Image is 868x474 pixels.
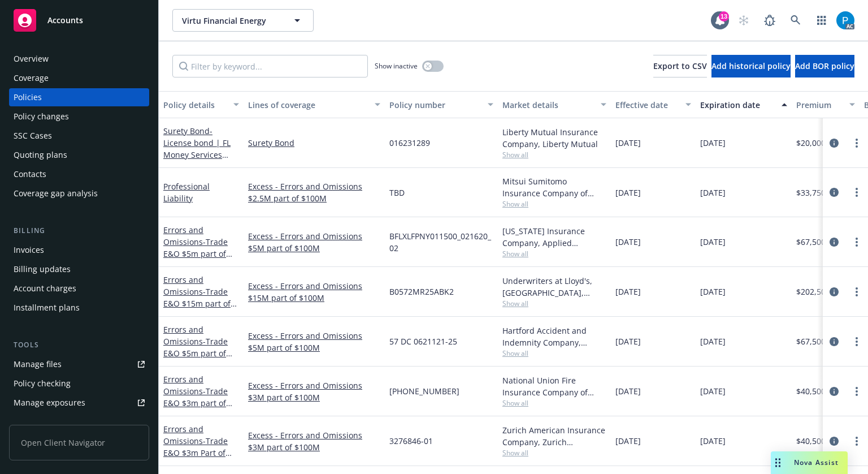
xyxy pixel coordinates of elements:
[850,385,863,398] a: more
[14,299,80,317] div: Installment plans
[163,336,232,370] span: - Trade E&O $5m part of $100m
[700,435,726,447] span: [DATE]
[9,165,149,183] a: Contacts
[615,435,641,447] span: [DATE]
[827,385,841,398] a: circleInformation
[792,91,860,118] button: Premium
[14,88,42,106] div: Policies
[796,99,843,111] div: Premium
[653,61,707,71] span: Export to CSV
[796,187,837,199] span: $33,750.00
[502,325,606,348] div: Hartford Accident and Indemnity Company, Hartford Insurance Group
[700,99,775,111] div: Expiration date
[502,126,606,150] div: Liberty Mutual Insurance Company, Liberty Mutual
[163,126,231,172] a: Surety Bond
[14,69,49,87] div: Coverage
[163,274,231,321] a: Errors and Omissions
[771,451,848,474] button: Nova Assist
[159,91,244,118] button: Policy details
[796,137,837,149] span: $20,000.00
[502,249,606,258] span: Show all
[248,137,380,149] a: Surety Bond
[385,91,498,118] button: Policy number
[795,61,854,71] span: Add BOR policy
[502,374,606,398] div: National Union Fire Insurance Company of [GEOGRAPHIC_DATA], [GEOGRAPHIC_DATA], AIG
[248,380,380,403] a: Excess - Errors and Omissions $3M part of $100M
[850,136,863,150] a: more
[758,9,781,32] a: Report a Bug
[163,236,232,271] span: - Trade E&O $5m part of $100m
[827,285,841,299] a: circleInformation
[9,260,149,278] a: Billing updates
[9,184,149,202] a: Coverage gap analysis
[9,88,149,106] a: Policies
[700,137,726,149] span: [DATE]
[14,374,71,393] div: Policy checking
[9,394,149,412] span: Manage exposures
[732,9,755,32] a: Start snowing
[653,55,707,77] button: Export to CSV
[14,241,44,259] div: Invoices
[9,279,149,298] a: Account charges
[163,99,227,111] div: Policy details
[389,286,454,298] span: B0572MR25ABK2
[182,15,280,27] span: Virtu Financial Energy
[615,286,641,298] span: [DATE]
[47,16,83,25] span: Accounts
[827,136,841,150] a: circleInformation
[615,385,641,397] span: [DATE]
[163,286,237,321] span: - Trade E&O $15m part of $100m
[163,225,228,271] a: Errors and Omissions
[14,146,67,164] div: Quoting plans
[389,187,405,199] span: TBD
[850,285,863,299] a: more
[9,69,149,87] a: Coverage
[796,335,837,347] span: $67,500.00
[9,241,149,259] a: Invoices
[9,425,149,460] span: Open Client Navigator
[850,235,863,249] a: more
[14,165,46,183] div: Contacts
[14,50,49,68] div: Overview
[14,260,71,278] div: Billing updates
[771,451,785,474] div: Drag to move
[375,61,418,71] span: Show inactive
[389,435,433,447] span: 3276846-01
[248,230,380,254] a: Excess - Errors and Omissions $5M part of $100M
[502,175,606,199] div: Mitsui Sumitomo Insurance Company of America, Mitsui Sumitomo Insurance Group
[248,99,368,111] div: Lines of coverage
[784,9,807,32] a: Search
[827,235,841,249] a: circleInformation
[163,181,210,204] a: Professional Liability
[9,339,149,351] div: Tools
[850,335,863,348] a: more
[9,127,149,145] a: SSC Cases
[9,5,149,36] a: Accounts
[248,330,380,354] a: Excess - Errors and Omissions $5M part of $100M
[615,137,641,149] span: [DATE]
[14,279,76,298] div: Account charges
[615,99,679,111] div: Effective date
[9,374,149,393] a: Policy checking
[615,187,641,199] span: [DATE]
[502,299,606,308] span: Show all
[502,99,594,111] div: Market details
[244,91,385,118] button: Lines of coverage
[502,424,606,448] div: Zurich American Insurance Company, Zurich Insurance Group
[14,413,88,431] div: Manage certificates
[389,335,457,347] span: 57 DC 0621121-25
[615,335,641,347] span: [DATE]
[827,434,841,448] a: circleInformation
[9,299,149,317] a: Installment plans
[14,127,52,145] div: SSC Cases
[9,225,149,236] div: Billing
[836,11,854,29] img: photo
[502,150,606,160] span: Show all
[700,286,726,298] span: [DATE]
[827,186,841,199] a: circleInformation
[389,137,430,149] span: 016231289
[389,99,481,111] div: Policy number
[827,335,841,348] a: circleInformation
[163,424,228,470] a: Errors and Omissions
[700,187,726,199] span: [DATE]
